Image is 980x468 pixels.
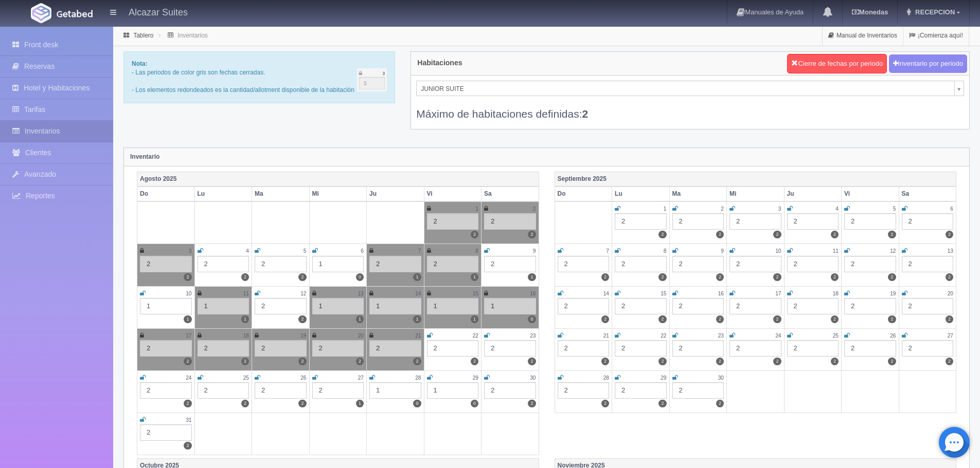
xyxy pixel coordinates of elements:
[140,382,192,399] div: 2
[528,273,536,281] label: 1
[833,291,839,296] small: 18
[888,315,896,323] label: 2
[367,186,424,201] th: Ju
[787,298,839,314] div: 2
[140,298,192,314] div: 1
[658,358,666,365] label: 2
[198,256,250,272] div: 2
[601,273,609,281] label: 2
[946,315,953,323] label: 2
[902,298,954,314] div: 2
[252,186,310,201] th: Ma
[413,400,421,407] label: 0
[358,375,364,381] small: 27
[475,206,478,212] small: 1
[844,213,896,230] div: 2
[241,315,249,323] label: 1
[950,206,953,212] small: 6
[482,186,539,201] th: Sa
[530,375,536,381] small: 30
[718,333,724,339] small: 23
[241,273,249,281] label: 2
[421,81,950,97] span: JUNIOR SUITE
[558,340,610,357] div: 2
[773,231,781,238] label: 2
[184,442,191,450] label: 2
[186,333,191,339] small: 17
[300,291,306,296] small: 12
[775,333,781,339] small: 24
[184,315,191,323] label: 1
[823,26,903,46] a: Manual de Inventarios
[729,298,781,314] div: 2
[484,340,536,357] div: 2
[787,340,839,357] div: 2
[186,375,191,381] small: 24
[948,248,953,254] small: 13
[416,81,964,96] a: JUNIOR SUITE
[427,382,479,399] div: 1
[899,186,956,201] th: Sa
[601,400,609,407] label: 2
[729,340,781,357] div: 2
[835,206,839,212] small: 4
[658,231,666,238] label: 2
[198,298,250,314] div: 1
[243,291,249,296] small: 11
[615,298,667,314] div: 2
[309,186,367,201] th: Mi
[415,291,421,296] small: 14
[528,315,536,323] label: 0
[672,298,724,314] div: 2
[661,291,666,296] small: 15
[946,358,953,365] label: 2
[369,298,421,314] div: 1
[130,153,159,160] strong: Inventario
[416,96,964,121] div: Máximo de habitaciones definidas:
[413,315,421,323] label: 1
[831,315,839,323] label: 2
[787,213,839,230] div: 2
[129,5,188,18] h4: Alcazar Suites
[664,248,667,254] small: 8
[718,375,724,381] small: 30
[727,186,785,201] th: Mi
[721,206,724,212] small: 2
[582,108,589,120] b: 2
[184,273,191,281] label: 2
[473,375,478,381] small: 29
[888,358,896,365] label: 2
[312,340,364,357] div: 2
[946,273,953,281] label: 2
[775,248,781,254] small: 10
[558,382,610,399] div: 2
[304,248,307,254] small: 5
[558,256,610,272] div: 2
[890,333,896,339] small: 26
[844,340,896,357] div: 2
[946,231,953,238] label: 2
[255,340,307,357] div: 2
[255,298,307,314] div: 2
[186,417,191,423] small: 31
[473,333,478,339] small: 22
[427,298,479,314] div: 1
[471,231,478,238] label: 2
[778,206,781,212] small: 3
[530,333,536,339] small: 23
[484,213,536,230] div: 2
[603,291,609,296] small: 14
[669,186,727,201] th: Ma
[716,358,724,365] label: 2
[833,333,839,339] small: 25
[658,400,666,407] label: 2
[140,256,192,272] div: 2
[773,358,781,365] label: 2
[601,315,609,323] label: 2
[424,186,482,201] th: Vi
[369,382,421,399] div: 1
[528,400,536,407] label: 2
[298,400,306,407] label: 2
[948,291,953,296] small: 20
[831,273,839,281] label: 2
